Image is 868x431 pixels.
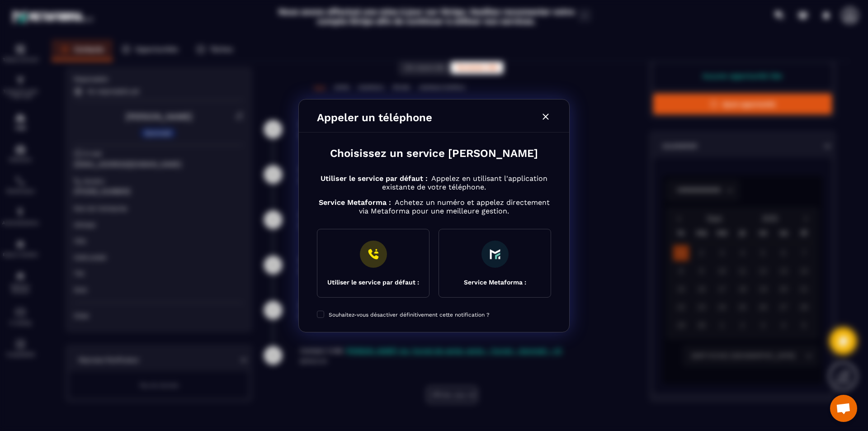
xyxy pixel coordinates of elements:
div: Utiliser le service par défaut : [327,279,419,286]
span: Souhaitez-vous désactiver définitivement cette notification ? [329,312,490,318]
span: Achetez un numéro et appelez directement via Metaforma pour une meilleure gestion. [359,198,550,215]
a: Ouvrir le chat [830,395,857,422]
img: Phone icon [360,241,387,268]
h4: Appeler un téléphone [317,111,432,124]
img: Metaforma icon [490,249,500,260]
span: Utiliser le service par défaut : [321,174,428,183]
h2: Choisissez un service [PERSON_NAME] [317,146,551,161]
span: Appelez en utilisant l'application existante de votre téléphone. [382,174,547,191]
span: Service Metaforma : [319,198,391,207]
div: Service Metaforma : [464,279,526,286]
